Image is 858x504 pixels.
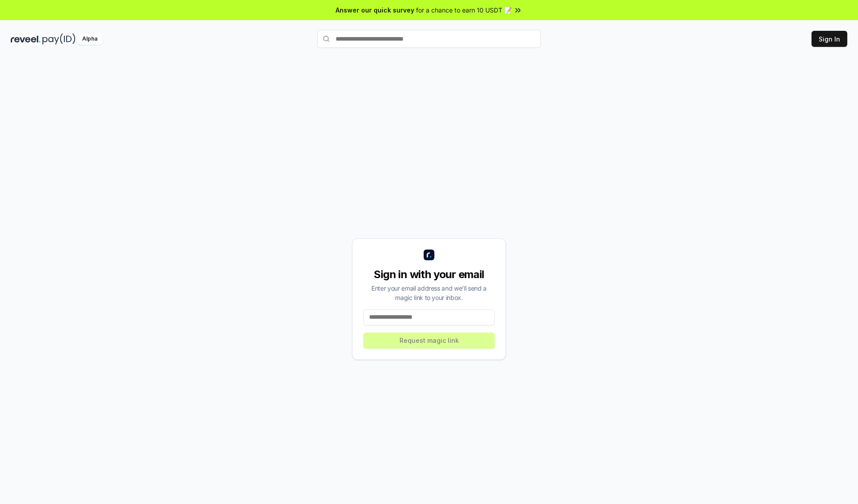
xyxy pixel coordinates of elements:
span: for a chance to earn 10 USDT 📝 [416,5,512,15]
img: pay_id [42,33,76,45]
div: Enter your email address and we’ll send a magic link to your inbox. [363,283,495,302]
span: Answer our quick survey [336,5,414,15]
div: Sign in with your email [363,267,495,282]
div: Alpha [77,33,102,45]
button: Sign In [812,31,847,47]
img: reveel_dark [11,33,41,45]
img: logo_small [424,250,434,260]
